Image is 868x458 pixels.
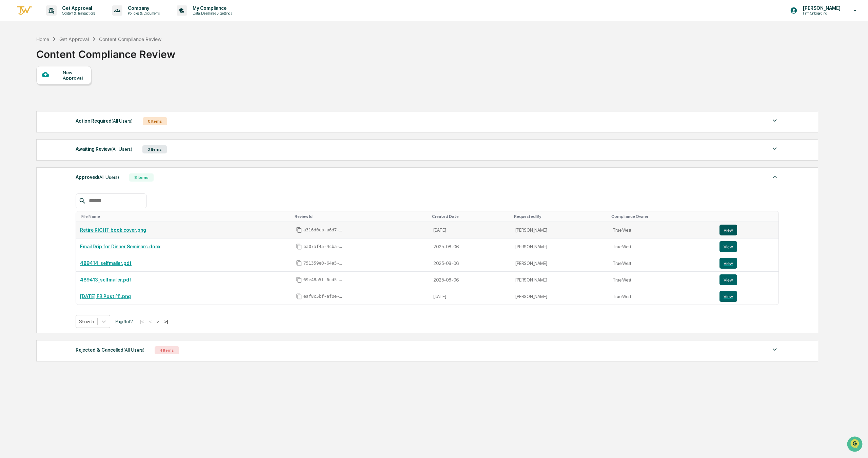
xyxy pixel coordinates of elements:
img: 1746055101610-c473b297-6a78-478c-a979-82029cc54cd1 [7,52,19,64]
button: View [719,225,737,235]
div: 🖐️ [7,86,12,91]
div: New Approval [63,70,85,81]
td: True West [609,272,715,288]
span: Preclearance [14,85,44,92]
img: caret [771,145,779,153]
div: 🗄️ [49,86,55,91]
a: 🖐️Preclearance [4,83,46,95]
p: Get Approval [57,5,99,11]
div: 0 Items [142,145,167,153]
div: We're available if you need us! [23,59,86,64]
iframe: Open customer support [846,436,865,454]
span: 751359e0-64a5-4a78-8a4d-ee5e4c918949 [303,261,344,266]
td: [DATE] [429,288,512,305]
td: 2025-08-06 [429,272,512,288]
span: Copy Id [296,227,302,233]
div: Awaiting Review [76,145,132,153]
div: Action Required [76,117,133,125]
span: Attestations [56,85,84,92]
div: Toggle SortBy [721,214,775,219]
td: True West [609,222,715,238]
div: 🔎 [7,99,12,104]
span: Copy Id [296,293,302,299]
span: Data Lookup [14,98,43,105]
div: Toggle SortBy [432,214,509,219]
div: 4 Items [155,346,179,354]
button: View [719,258,737,269]
span: (All Users) [123,347,144,353]
span: 69e48a5f-6cd5-49dc-bbda-d946087426f9 [303,277,344,283]
div: Rejected & Cancelled [76,346,144,354]
td: [DATE] [429,222,512,238]
td: True West [609,288,715,305]
div: Toggle SortBy [81,214,289,219]
td: [PERSON_NAME] [511,222,609,238]
div: Home [36,36,49,42]
span: (All Users) [98,174,119,180]
p: [PERSON_NAME] [797,5,844,11]
button: |< [138,319,146,325]
span: eaf8c5bf-af0e-4342-b579-11731bacced4 [303,294,344,299]
button: < [147,319,154,325]
span: Copy Id [296,277,302,283]
div: 8 Items [129,173,154,182]
button: View [719,291,737,302]
a: [DATE] FB Post (1).png [80,294,131,299]
a: View [719,225,774,235]
div: Get Approval [59,36,89,42]
span: Pylon [67,115,82,120]
p: Content & Transactions [57,11,99,16]
button: > [155,319,161,325]
td: [PERSON_NAME] [511,255,609,272]
div: Start new chat [23,52,111,59]
td: True West [609,255,715,272]
a: View [719,291,774,302]
p: My Compliance [187,5,235,11]
a: Powered byPylon [48,114,82,120]
span: (All Users) [111,146,132,152]
a: 489414_selfmailer.pdf [80,261,132,266]
div: Approved [76,173,119,182]
a: 🗄️Attestations [46,83,87,95]
div: Content Compliance Review [36,43,175,60]
span: Copy Id [296,260,302,266]
span: Page 1 of 2 [115,319,133,324]
button: Start new chat [115,54,123,62]
button: >| [162,319,170,325]
a: View [719,258,774,269]
a: Email Drip for Dinner Seminars.docx [80,244,160,249]
p: Policies & Documents [122,11,163,16]
td: 2025-08-06 [429,238,512,255]
button: View [719,274,737,285]
div: Content Compliance Review [99,36,161,42]
div: Toggle SortBy [611,214,713,219]
div: Toggle SortBy [514,214,606,219]
td: True West [609,238,715,255]
a: View [719,274,774,285]
div: 0 Items [143,117,167,125]
span: ba07af45-4cba-408c-a03b-00d48d0ac3f6 [303,244,344,249]
p: Data, Deadlines & Settings [187,11,235,16]
img: logo [16,5,33,16]
span: a316d0cb-a6d7-4c3a-b29d-df6dcfbdb10a [303,227,344,233]
div: Toggle SortBy [295,214,427,219]
td: 2025-08-06 [429,255,512,272]
p: How can we help? [7,14,123,25]
button: View [719,241,737,252]
img: caret [771,117,779,125]
a: Retire RIGHT book cover.png [80,227,146,233]
span: (All Users) [112,118,133,124]
a: 489413_selfmailer.pdf [80,277,131,283]
img: caret [771,173,779,181]
span: Copy Id [296,244,302,250]
img: caret [771,346,779,354]
td: [PERSON_NAME] [511,288,609,305]
p: Firm Onboarding [797,11,844,16]
td: [PERSON_NAME] [511,238,609,255]
a: 🔎Data Lookup [4,96,45,108]
td: [PERSON_NAME] [511,272,609,288]
a: View [719,241,774,252]
p: Company [122,5,163,11]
